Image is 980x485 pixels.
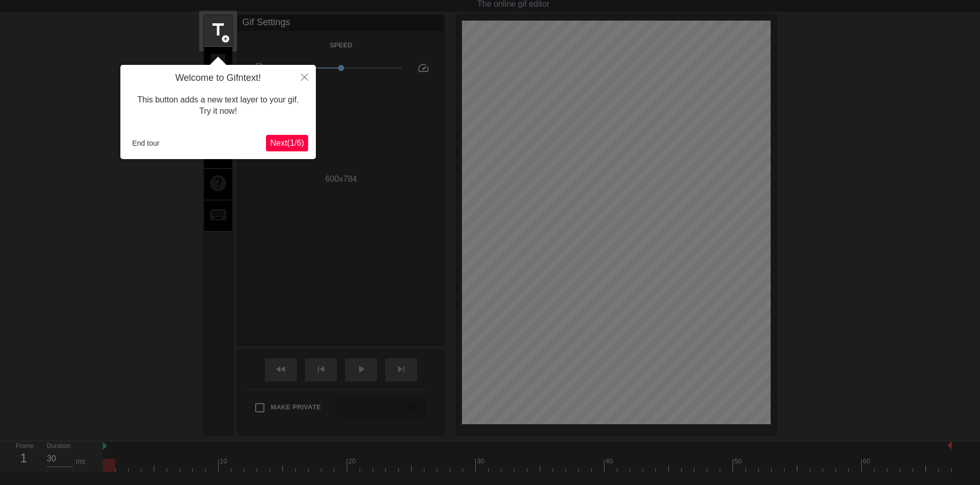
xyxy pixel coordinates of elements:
div: This button adds a new text layer to your gif. Try it now! [128,84,308,128]
span: Next ( 1 / 6 ) [270,138,304,147]
button: Close [293,65,316,89]
button: End tour [128,135,164,151]
button: Next [266,135,308,151]
h4: Welcome to Gifntext! [128,73,308,84]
